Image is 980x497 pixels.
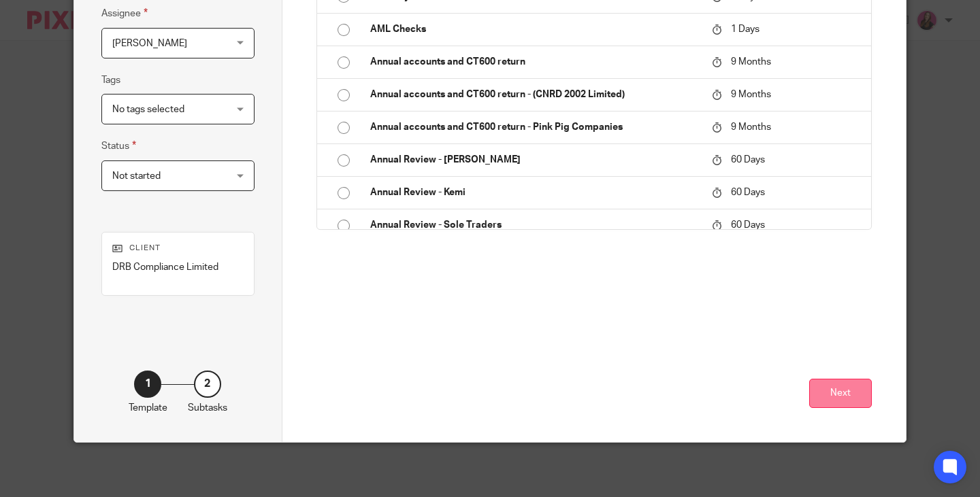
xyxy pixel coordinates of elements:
[731,122,771,132] span: 9 Months
[731,155,765,165] span: 60 Days
[112,243,244,254] p: Client
[731,188,765,197] span: 60 Days
[112,260,244,274] p: DRB Compliance Limited
[370,120,698,134] p: Annual accounts and CT600 return - Pink Pig Companies
[112,39,187,48] span: [PERSON_NAME]
[112,105,184,114] span: No tags selected
[188,401,227,415] p: Subtasks
[370,88,698,101] p: Annual accounts and CT600 return - (CNRD 2002 Limited)
[194,371,221,398] div: 2
[370,22,698,36] p: AML Checks
[731,24,759,34] span: 1 Days
[370,218,698,232] p: Annual Review - Sole Traders
[731,90,771,99] span: 9 Months
[101,138,136,154] label: Status
[731,57,771,67] span: 9 Months
[370,55,698,69] p: Annual accounts and CT600 return
[129,401,167,415] p: Template
[134,371,161,398] div: 1
[370,153,698,167] p: Annual Review - [PERSON_NAME]
[112,171,161,181] span: Not started
[809,379,872,408] button: Next
[731,220,765,230] span: 60 Days
[370,186,698,199] p: Annual Review - Kemi
[101,5,148,21] label: Assignee
[101,73,120,87] label: Tags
